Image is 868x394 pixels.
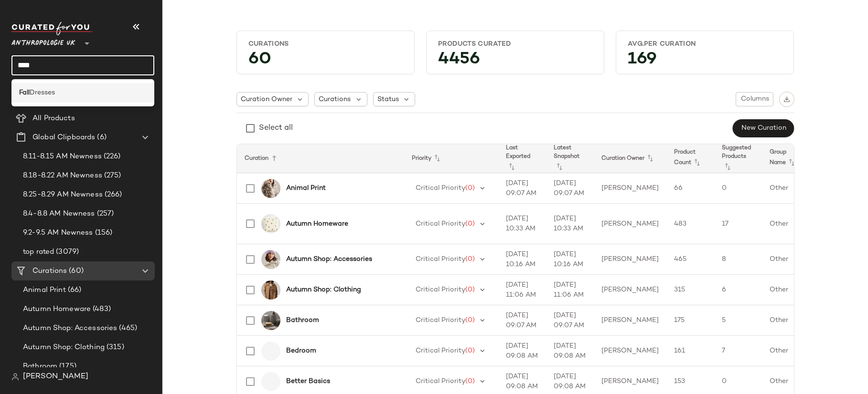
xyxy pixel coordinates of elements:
[465,185,475,192] span: (0)
[259,123,293,134] div: Select all
[498,244,546,275] td: [DATE] 10:16 AM
[714,305,762,336] td: 5
[93,228,113,238] span: (156)
[465,220,475,228] span: (0)
[102,170,121,181] span: (275)
[103,189,122,200] span: (266)
[261,311,280,330] img: 4527345750011_004_e4
[666,204,714,244] td: 483
[23,228,93,238] span: 9.2-9.5 AM Newness
[261,250,280,269] img: 4153415510018_055_e
[377,94,399,104] span: Status
[783,96,790,103] img: svg%3e
[666,144,714,173] th: Product Count
[23,304,91,315] span: Autumn Homeware
[594,144,666,173] th: Curation Owner
[546,173,594,204] td: [DATE] 09:07 AM
[762,244,810,275] td: Other
[286,346,316,356] b: Bedroom
[57,361,76,372] span: (175)
[248,40,403,49] div: Curations
[32,266,67,277] span: Curations
[416,347,465,354] span: Critical Priority
[23,342,105,353] span: Autumn Shop: Clothing
[714,244,762,275] td: 8
[23,323,117,334] span: Autumn Shop: Accessories
[594,173,666,204] td: [PERSON_NAME]
[54,247,79,258] span: (3079)
[465,347,475,354] span: (0)
[286,315,319,325] b: Bathroom
[762,204,810,244] td: Other
[594,204,666,244] td: [PERSON_NAME]
[23,170,102,181] span: 8.18-8.22 AM Newness
[261,179,280,198] img: 4133977480003_000_e5
[498,144,546,173] th: Last Exported
[416,220,465,228] span: Critical Priority
[404,144,499,173] th: Priority
[498,204,546,244] td: [DATE] 10:33 AM
[732,119,794,137] button: New Curation
[546,275,594,305] td: [DATE] 11:06 AM
[666,305,714,336] td: 175
[416,256,465,263] span: Critical Priority
[498,275,546,305] td: [DATE] 11:06 AM
[714,204,762,244] td: 17
[740,124,786,132] span: New Curation
[762,305,810,336] td: Other
[241,94,292,104] span: Curation Owner
[95,208,114,219] span: (257)
[117,323,137,334] span: (465)
[465,378,475,385] span: (0)
[498,173,546,204] td: [DATE] 09:07 AM
[594,336,666,366] td: [PERSON_NAME]
[498,336,546,366] td: [DATE] 09:08 AM
[666,275,714,305] td: 315
[714,144,762,173] th: Suggested Products
[416,378,465,385] span: Critical Priority
[762,144,810,173] th: Group Name
[91,304,111,315] span: (483)
[498,305,546,336] td: [DATE] 09:07 AM
[416,317,465,324] span: Critical Priority
[261,214,280,233] img: 100021732_010_b
[465,286,475,293] span: (0)
[546,336,594,366] td: [DATE] 09:08 AM
[628,40,782,49] div: Avg.per Curation
[416,286,465,293] span: Critical Priority
[416,185,465,192] span: Critical Priority
[67,266,84,277] span: (60)
[11,22,93,35] img: cfy_white_logo.C9jOOHJF.svg
[762,173,810,204] td: Other
[11,373,19,381] img: svg%3e
[714,173,762,204] td: 0
[465,256,475,263] span: (0)
[594,275,666,305] td: [PERSON_NAME]
[11,32,75,50] span: Anthropologie UK
[95,132,106,143] span: (6)
[714,336,762,366] td: 7
[105,342,124,353] span: (315)
[23,361,57,372] span: Bathroom
[23,189,103,200] span: 8.25-8.29 AM Newness
[762,275,810,305] td: Other
[430,52,600,70] div: 4456
[594,305,666,336] td: [PERSON_NAME]
[286,219,348,229] b: Autumn Homeware
[23,208,95,219] span: 8.4-8.8 AM Newness
[286,183,326,193] b: Animal Print
[546,144,594,173] th: Latest Snapshot
[286,285,361,295] b: Autumn Shop: Clothing
[740,95,769,103] span: Columns
[237,144,404,173] th: Curation
[30,88,55,98] span: Dresses
[714,275,762,305] td: 6
[23,151,102,162] span: 8.11-8.15 AM Newness
[465,317,475,324] span: (0)
[594,244,666,275] td: [PERSON_NAME]
[666,173,714,204] td: 66
[762,336,810,366] td: Other
[23,371,88,383] span: [PERSON_NAME]
[438,40,592,49] div: Products Curated
[319,94,351,104] span: Curations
